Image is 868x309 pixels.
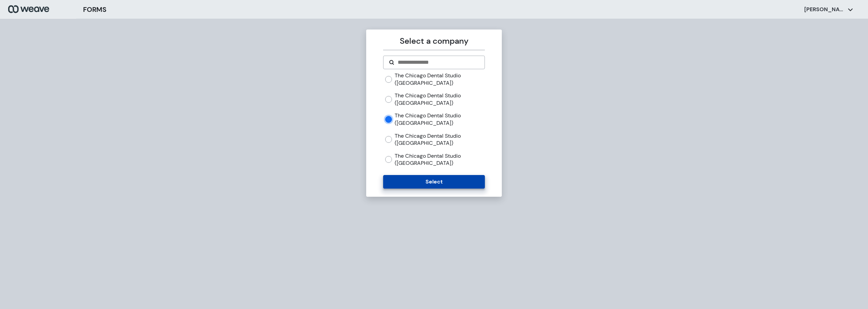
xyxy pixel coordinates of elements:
button: Select [383,175,485,189]
p: [PERSON_NAME] [804,6,845,13]
label: The Chicago Dental Studio ([GEOGRAPHIC_DATA]) [395,112,485,127]
label: The Chicago Dental Studio ([GEOGRAPHIC_DATA]) [395,92,485,107]
label: The Chicago Dental Studio ([GEOGRAPHIC_DATA]) [395,132,485,147]
label: The Chicago Dental Studio ([GEOGRAPHIC_DATA]) [395,152,485,167]
p: Select a company [383,35,485,47]
label: The Chicago Dental Studio ([GEOGRAPHIC_DATA]) [395,72,485,86]
input: Search [397,58,479,66]
h3: FORMS [83,4,106,15]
